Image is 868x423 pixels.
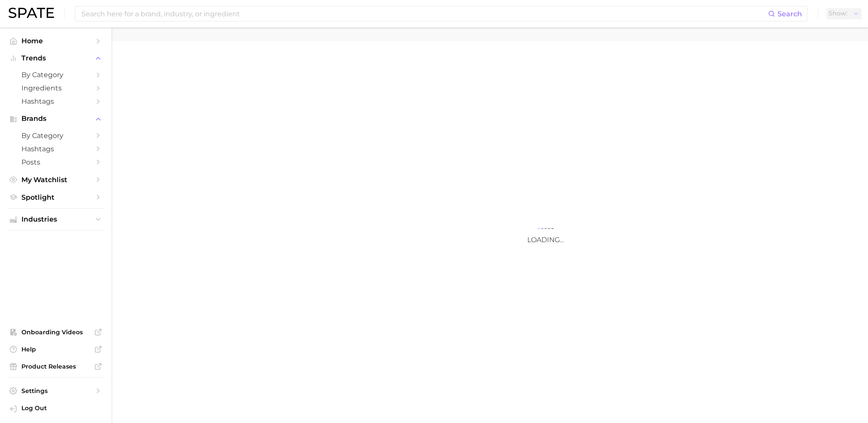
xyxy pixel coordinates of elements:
a: Log out. Currently logged in with e-mail jhayes@hunterpr.com. [7,402,105,416]
a: My Watchlist [7,173,105,186]
span: Spotlight [21,193,90,201]
span: Hashtags [21,97,90,105]
button: Industries [7,213,105,226]
a: Settings [7,384,105,397]
span: Product Releases [21,363,90,370]
a: by Category [7,129,105,142]
span: Posts [21,158,90,166]
span: Brands [21,115,90,123]
button: Brands [7,112,105,125]
span: Settings [21,387,90,395]
button: Trends [7,52,105,65]
span: Industries [21,216,90,223]
a: Onboarding Videos [7,326,105,339]
h3: Loading... [460,236,631,244]
span: by Category [21,132,90,140]
span: Onboarding Videos [21,328,90,336]
a: by Category [7,68,105,81]
span: Trends [21,54,90,62]
span: My Watchlist [21,176,90,184]
span: by Category [21,71,90,79]
a: Spotlight [7,191,105,204]
span: Search [778,10,802,18]
a: Hashtags [7,95,105,108]
a: Help [7,343,105,356]
span: Ingredients [21,84,90,92]
a: Hashtags [7,142,105,156]
span: Home [21,37,90,45]
a: Ingredients [7,81,105,95]
a: Home [7,34,105,48]
span: Log Out [21,404,98,412]
span: Hashtags [21,145,90,153]
span: Help [21,345,90,353]
a: Product Releases [7,360,105,373]
button: Show [826,8,862,19]
input: Search here for a brand, industry, or ingredient [81,6,768,21]
img: SPATE [9,8,54,18]
span: Show [829,11,847,16]
a: Posts [7,156,105,169]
